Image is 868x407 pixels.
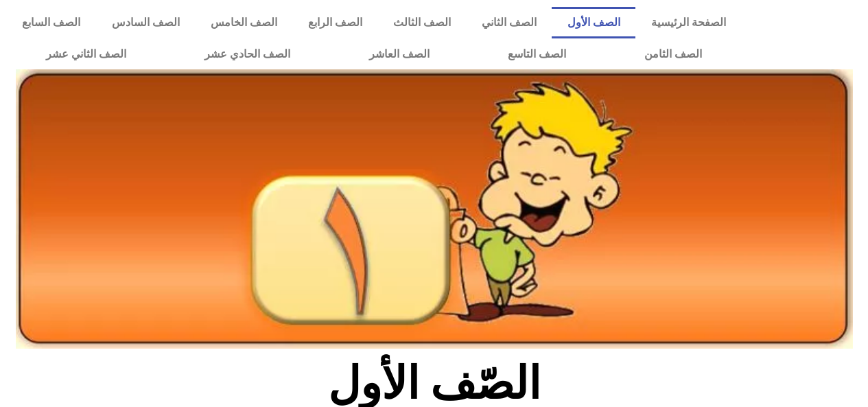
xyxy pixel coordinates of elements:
[552,7,635,38] a: الصف الأول
[605,38,741,70] a: الصف الثامن
[377,7,466,38] a: الصف الثالث
[7,38,165,70] a: الصف الثاني عشر
[292,7,377,38] a: الصف الرابع
[635,7,741,38] a: الصفحة الرئيسية
[330,38,469,70] a: الصف العاشر
[165,38,329,70] a: الصف الحادي عشر
[195,7,292,38] a: الصف الخامس
[469,38,605,70] a: الصف التاسع
[466,7,552,38] a: الصف الثاني
[7,7,96,38] a: الصف السابع
[96,7,195,38] a: الصف السادس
